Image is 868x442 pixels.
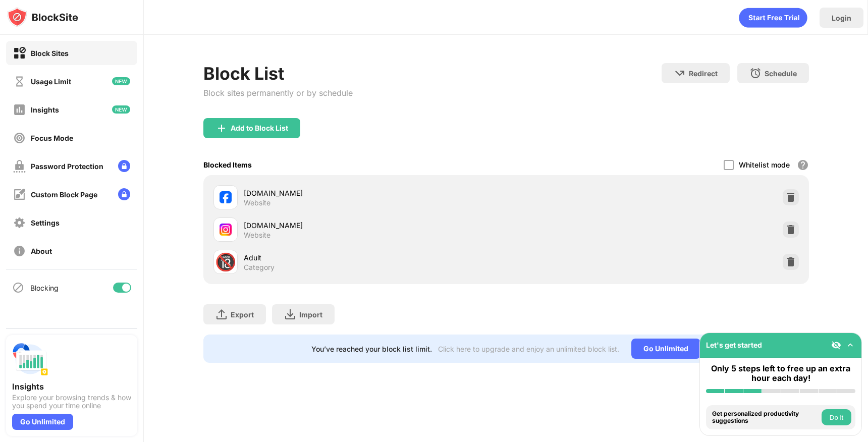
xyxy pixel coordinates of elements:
div: Category [244,263,275,272]
div: animation [739,8,807,28]
button: Do it [822,409,851,425]
div: Website [244,231,270,240]
div: Focus Mode [31,134,73,142]
div: Custom Block Page [31,190,97,199]
img: new-icon.svg [112,77,130,85]
div: You’ve reached your block list limit. [311,345,432,353]
img: insights-off.svg [13,103,26,116]
div: Password Protection [31,162,103,171]
div: Import [299,310,322,319]
div: Block List [203,63,353,84]
div: Insights [31,105,59,114]
img: block-on.svg [13,47,26,60]
div: Block Sites [31,49,69,58]
img: eye-not-visible.svg [831,340,841,350]
div: 🔞 [215,252,236,272]
img: logo-blocksite.svg [7,7,78,27]
div: Website [244,198,270,207]
img: settings-off.svg [13,216,26,229]
div: Settings [31,218,60,227]
div: Add to Block List [231,124,288,132]
img: push-insights.svg [12,341,48,377]
div: Get personalized productivity suggestions [712,410,819,425]
div: Go Unlimited [12,414,73,430]
img: focus-off.svg [13,132,26,144]
div: Click here to upgrade and enjoy an unlimited block list. [438,345,619,353]
img: favicons [220,191,232,203]
div: Usage Limit [31,77,71,86]
div: Insights [12,381,131,392]
img: omni-setup-toggle.svg [845,340,855,350]
div: Explore your browsing trends & how you spend your time online [12,394,131,410]
div: [DOMAIN_NAME] [244,220,506,231]
div: Let's get started [706,341,762,349]
div: Only 5 steps left to free up an extra hour each day! [706,364,855,383]
img: customize-block-page-off.svg [13,188,26,201]
div: Block sites permanently or by schedule [203,88,353,98]
div: Go Unlimited [631,339,700,359]
img: password-protection-off.svg [13,160,26,173]
div: Export [231,310,254,319]
img: about-off.svg [13,245,26,257]
img: time-usage-off.svg [13,75,26,88]
img: new-icon.svg [112,105,130,114]
div: About [31,247,52,255]
div: Blocking [30,284,59,292]
img: lock-menu.svg [118,188,130,200]
div: Adult [244,252,506,263]
img: favicons [220,224,232,236]
div: [DOMAIN_NAME] [244,188,506,198]
div: Blocked Items [203,160,252,169]
img: blocking-icon.svg [12,282,24,294]
img: lock-menu.svg [118,160,130,172]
